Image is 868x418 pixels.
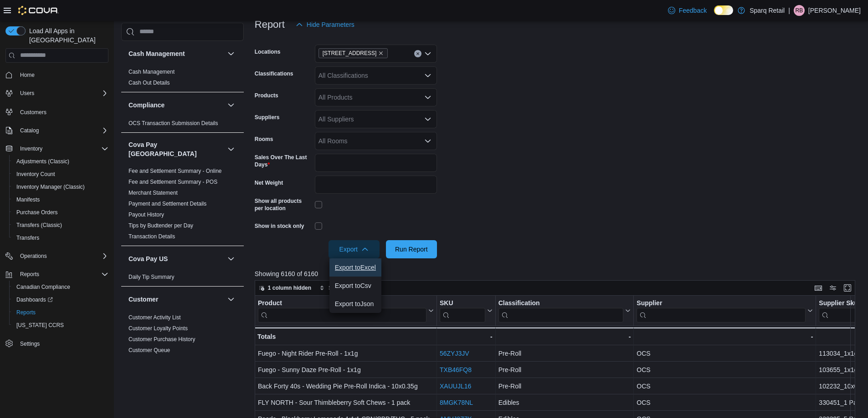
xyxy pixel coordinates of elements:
[318,48,388,58] span: 340 Charlotte Street
[16,234,39,242] span: Transfers
[13,156,73,167] a: Adjustments (Classic)
[16,338,108,349] span: Settings
[255,92,278,99] label: Products
[20,127,39,134] span: Catalog
[440,331,493,342] div: -
[5,65,108,374] nav: Complex example
[440,399,473,406] a: 8MGK78NL
[128,295,224,304] button: Customer
[498,299,623,308] div: Classification
[128,274,175,280] a: Daily Tip Summary
[827,282,838,293] button: Display options
[2,124,112,137] button: Catalog
[796,5,803,16] span: RB
[750,5,785,16] p: Sparq Retail
[121,118,244,132] div: Compliance
[13,194,108,205] span: Manifests
[128,254,224,263] button: Cova Pay US
[128,233,175,240] a: Transaction Details
[128,178,217,186] span: Fee and Settlement Summary - POS
[334,240,374,258] span: Export
[498,331,631,342] div: -
[258,364,434,375] div: Fuego - Sunny Daze Pre-Roll - 1x1g
[258,381,434,392] div: Back Forty 40s - Wedding Pie Pre-Roll Indica - 10x0.35g
[9,168,112,181] button: Inventory Count
[258,299,426,322] div: Product
[440,299,493,322] button: SKU
[386,240,437,258] button: Run Report
[16,143,108,154] span: Inventory
[9,206,112,219] button: Purchase Orders
[13,320,67,331] a: [US_STATE] CCRS
[128,140,224,158] button: Cova Pay [GEOGRAPHIC_DATA]
[637,397,813,408] div: OCS
[424,116,431,123] button: Open list of options
[13,294,56,305] a: Dashboards
[440,299,485,308] div: SKU
[498,397,631,408] div: Edibles
[16,107,50,118] a: Customers
[128,120,218,126] a: OCS Transaction Submission Details
[13,181,108,192] span: Inventory Manager (Classic)
[424,94,431,101] button: Open list of options
[128,101,224,110] button: Compliance
[440,366,472,373] a: TXB46FQ8
[20,271,39,278] span: Reports
[255,136,273,143] label: Rooms
[440,383,471,390] a: XAUUJL16
[13,194,43,205] a: Manifests
[637,299,806,308] div: Supplier
[128,79,170,86] span: Cash Out Details
[121,272,244,286] div: Cova Pay US
[9,319,112,332] button: [US_STATE] CCRS
[128,222,193,229] span: Tips by Budtender per Day
[16,269,108,280] span: Reports
[128,347,170,353] a: Customer Queue
[16,209,58,216] span: Purchase Orders
[307,20,354,29] span: Hide Parameters
[226,48,236,59] button: Cash Management
[128,120,218,127] span: OCS Transaction Submission Details
[16,106,108,117] span: Customers
[128,211,164,218] span: Payout History
[788,5,790,16] p: |
[255,70,293,77] label: Classifications
[16,269,43,280] button: Reports
[13,320,108,331] span: Washington CCRS
[323,49,377,58] span: [STREET_ADDRESS]
[128,179,217,185] a: Fee and Settlement Summary - POS
[808,5,861,16] p: [PERSON_NAME]
[226,100,236,111] button: Compliance
[16,296,53,303] span: Dashboards
[9,293,112,306] a: Dashboards
[255,154,311,168] label: Sales Over The Last Days
[498,381,631,392] div: Pre-Roll
[440,299,485,322] div: SKU URL
[2,250,112,262] button: Operations
[128,200,206,207] span: Payment and Settlement Details
[128,295,158,304] h3: Customer
[121,312,244,370] div: Customer
[128,325,188,332] a: Customer Loyalty Points
[255,114,280,121] label: Suppliers
[16,88,38,99] button: Users
[128,273,175,281] span: Daily Tip Summary
[20,252,47,260] span: Operations
[128,69,175,75] a: Cash Management
[13,282,108,292] span: Canadian Compliance
[2,337,112,350] button: Settings
[128,336,195,342] a: Customer Purchase History
[13,232,43,243] a: Transfers
[498,299,623,322] div: Classification
[258,348,434,359] div: Fuego - Night Rider Pre-Roll - 1x1g
[255,197,311,212] label: Show all products per location
[637,381,813,392] div: OCS
[329,295,381,313] button: Export toJson
[813,282,824,293] button: Keyboard shortcuts
[16,251,51,262] button: Operations
[16,125,108,136] span: Catalog
[20,340,40,347] span: Settings
[2,105,112,118] button: Customers
[16,322,64,329] span: [US_STATE] CCRS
